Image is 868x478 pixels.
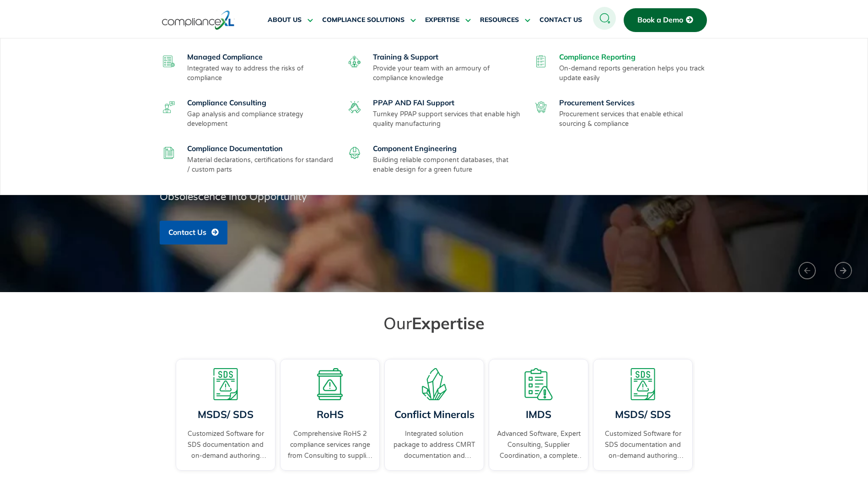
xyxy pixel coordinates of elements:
[183,429,268,462] a: Customized Software for SDS documentation and on-demand authoring services
[526,408,551,421] a: IMDS
[268,9,313,31] a: ABOUT US
[559,98,635,107] a: Procurement Services
[480,16,519,24] span: RESOURCES
[373,155,523,174] p: Building reliable component databases, that enable design for a green future
[373,109,523,129] p: Turnkey PPAP support services that enable high quality manufacturing
[600,429,685,462] a: Customized Software for SDS documentation and on-demand authoring services
[535,101,547,113] img: procurement-services.svg
[373,52,438,61] a: Training & Support
[198,408,253,421] a: MSDS/ SDS
[373,98,454,107] a: PPAP AND FAI Support
[287,429,372,462] a: Comprehensive RoHS 2 compliance services range from Consulting to supplier engagement...
[373,64,523,83] p: Provide your team with an armoury of compliance knowledge
[535,55,547,67] img: compliance-reporting.svg
[178,313,690,333] h2: Our
[316,408,343,421] a: RoHS
[425,9,471,31] a: EXPERTISE
[559,109,709,129] p: Procurement services that enable ethical sourcing & compliance
[349,55,361,67] img: training-support.svg
[210,368,242,400] img: A warning board with SDS displaying
[160,221,227,244] a: Contact Us
[624,8,707,32] a: Book a Demo
[496,429,581,462] a: Advanced Software, Expert Consulting, Supplier Coordination, a complete IMDS solution.
[425,16,459,24] span: EXPERTISE
[314,368,346,400] img: A board with a warning sign
[163,55,175,67] img: managed-compliance.svg
[412,313,485,333] span: Expertise
[394,408,474,421] a: Conflict Minerals
[480,9,530,31] a: RESOURCES
[268,16,302,24] span: ABOUT US
[163,101,175,113] img: compliance-consulting.svg
[322,16,404,24] span: COMPLIANCE SOLUTIONS
[637,16,683,24] span: Book a Demo
[373,144,457,153] a: Component Engineering
[349,147,361,159] img: component-engineering.svg
[187,155,337,174] p: Material declarations, certifications for standard / custom parts
[187,98,266,107] a: Compliance Consulting
[187,64,337,83] p: Integrated way to address the risks of compliance
[539,16,582,24] span: CONTACT US
[187,52,263,61] a: Managed Compliance
[627,368,659,400] img: A warning board with SDS displaying
[392,429,477,462] a: Integrated solution package to address CMRT documentation and supplier engagement.
[559,52,636,61] a: Compliance Reporting
[322,9,416,31] a: COMPLIANCE SOLUTIONS
[418,368,450,400] img: A representation of minerals
[187,144,283,153] a: Compliance Documentation
[168,228,206,237] span: Contact Us
[187,109,337,129] p: Gap analysis and compliance strategy development
[559,64,709,83] p: On-demand reports generation helps you track update easily
[615,408,671,421] a: MSDS/ SDS
[162,10,235,31] img: logo-one.svg
[539,9,582,31] a: CONTACT US
[163,147,175,159] img: compliance-documentation.svg
[349,101,361,113] img: ppaf-fai.svg
[523,368,555,400] img: A list board with a warning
